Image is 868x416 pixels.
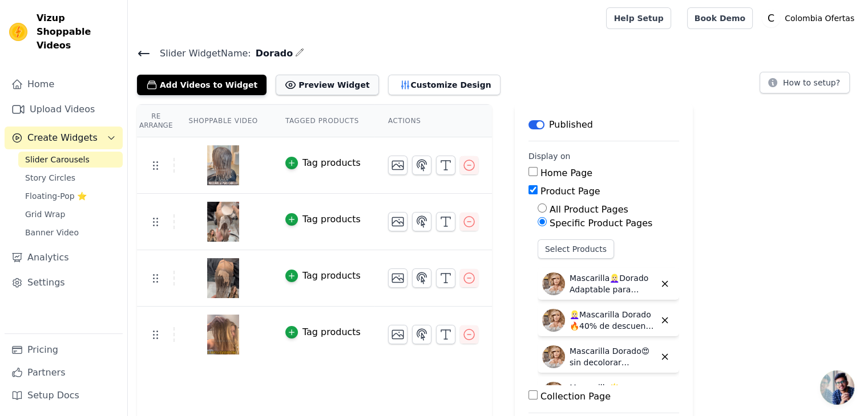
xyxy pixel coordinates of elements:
[18,206,123,222] a: Grid Wrap
[388,156,407,175] button: Change Thumbnail
[5,361,123,384] a: Partners
[542,382,565,405] img: Mascarilla🌟Avanzada Dorado - sin decolorar Adaptable para Cualquier Cabello🔥
[5,73,123,96] a: Home
[25,154,90,165] span: Slider Carousels
[570,309,655,332] p: 👱🏻‍♀️Mascarilla Dorado🔥40% de descuento🔥Adaptable para Cualquier [PERSON_NAME]
[5,127,123,149] button: Create Widgets
[302,213,361,226] div: Tag products
[18,170,123,186] a: Story Circles
[388,325,407,344] button: Change Thumbnail
[207,251,239,305] img: vizup-images-5aec.png
[137,75,267,95] button: Add Videos to Widget
[542,309,565,332] img: 👱🏻‍♀️Mascarilla Dorado🔥40% de descuento🔥Adaptable para Cualquier Cabello
[780,8,859,28] p: Colombia Ofertas
[5,246,123,269] a: Analytics
[655,347,675,366] button: Delete widget
[5,338,123,361] a: Pricing
[207,307,239,362] img: vizup-images-d3e5.png
[25,227,79,238] span: Banner Video
[388,75,500,95] button: Customize Design
[207,138,239,193] img: vizup-images-b2de.png
[542,345,565,368] img: Mascarilla Dorado😍sin decolorar Adaptable para Cualquier Cabello🔥
[5,384,123,407] a: Setup Docs
[18,152,123,168] a: Slider Carousels
[606,7,671,29] a: Help Setup
[285,156,361,170] button: Tag products
[302,325,361,339] div: Tag products
[25,172,75,183] span: Story Circles
[687,7,753,29] a: Book Demo
[18,225,123,240] a: Banner Video
[285,269,361,283] button: Tag products
[5,98,123,121] a: Upload Videos
[272,105,374,137] th: Tagged Products
[550,204,628,215] label: All Product Pages
[820,370,854,405] div: Chat abierto
[137,105,175,137] th: Re Arrange
[25,209,65,220] span: Grid Wrap
[18,188,123,204] a: Floating-Pop ⭐
[285,213,361,226] button: Tag products
[285,325,361,339] button: Tag products
[570,345,655,368] p: Mascarilla Dorado😍sin decolorar Adaptable para Cualquier [PERSON_NAME]🔥
[37,11,118,52] span: Vizup Shoppable Videos
[302,156,361,170] div: Tag products
[760,80,850,91] a: How to setup?
[374,105,492,137] th: Actions
[9,23,27,41] img: Vizup
[768,13,774,24] text: C
[388,212,407,231] button: Change Thumbnail
[302,269,361,283] div: Tag products
[276,75,378,95] button: Preview Widget
[570,272,655,295] p: Mascarilla👱🏻‍♀️Dorado Adaptable para Cualquier [PERSON_NAME]🔥40% de descuento🔥
[540,391,611,402] label: Collection Page
[25,190,87,202] span: Floating-Pop ⭐
[762,8,859,28] button: C Colombia Ofertas
[550,218,652,229] label: Specific Product Pages
[5,271,123,294] a: Settings
[388,268,407,288] button: Change Thumbnail
[655,274,675,293] button: Delete widget
[251,47,293,60] span: Dorado
[528,150,571,162] legend: Display on
[655,311,675,330] button: Delete widget
[760,72,850,93] button: How to setup?
[207,194,239,249] img: vizup-images-8304.png
[27,131,98,145] span: Create Widgets
[549,118,593,132] p: Published
[295,46,304,61] div: Edit Name
[175,105,271,137] th: Shoppable Video
[540,168,592,178] label: Home Page
[570,382,655,405] p: Mascarilla🌟Avanzada Dorado - sin decolorar Adaptable para Cualquier [PERSON_NAME]🔥
[538,239,614,259] button: Select Products
[540,186,600,197] label: Product Page
[151,47,251,60] span: Slider Widget Name:
[655,384,675,403] button: Delete widget
[542,272,565,295] img: Mascarilla👱🏻‍♀️Dorado Adaptable para Cualquier Cabello🔥40% de descuento🔥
